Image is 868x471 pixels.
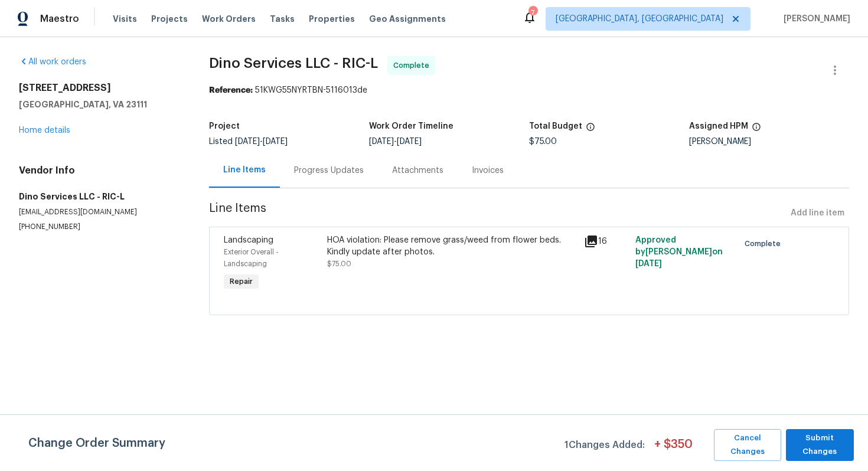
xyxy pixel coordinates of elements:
span: Maestro [40,13,79,25]
span: [GEOGRAPHIC_DATA], [GEOGRAPHIC_DATA] [556,13,723,25]
span: Approved by [PERSON_NAME] on [635,236,723,268]
div: Attachments [392,165,443,176]
span: [DATE] [263,138,288,146]
span: [DATE] [369,138,394,146]
a: All work orders [19,58,86,66]
span: $75.00 [529,138,557,146]
span: - [369,138,422,146]
span: Tasks [270,15,295,23]
span: Complete [393,60,434,71]
div: 51KWG55NYRTBN-5116013de [209,84,849,96]
h5: Project [209,122,240,130]
h2: [STREET_ADDRESS] [19,82,181,94]
p: [EMAIL_ADDRESS][DOMAIN_NAME] [19,207,181,217]
span: [DATE] [635,260,662,268]
span: [PERSON_NAME] [779,13,850,25]
h5: Dino Services LLC - RIC-L [19,191,181,202]
span: - [235,138,288,146]
h5: [GEOGRAPHIC_DATA], VA 23111 [19,99,181,110]
span: Visits [113,13,137,25]
span: Work Orders [202,13,256,25]
div: 16 [584,234,628,248]
span: [DATE] [235,138,260,146]
div: [PERSON_NAME] [689,138,849,146]
div: Invoices [472,165,504,176]
span: Geo Assignments [369,13,446,25]
a: Home details [19,126,70,135]
span: Dino Services LLC - RIC-L [209,56,378,70]
h5: Assigned HPM [689,122,748,130]
h4: Vendor Info [19,165,181,176]
div: 7 [528,7,537,19]
div: Line Items [223,164,266,176]
span: Landscaping [224,236,273,244]
p: [PHONE_NUMBER] [19,222,181,232]
h5: Total Budget [529,122,582,130]
span: Repair [225,276,257,287]
span: [DATE] [397,138,422,146]
span: Properties [309,13,355,25]
span: Line Items [209,202,786,224]
div: Progress Updates [294,165,364,176]
h5: Work Order Timeline [369,122,453,130]
b: Reference: [209,86,253,94]
span: The hpm assigned to this work order. [752,122,761,138]
span: The total cost of line items that have been proposed by Opendoor. This sum includes line items th... [586,122,595,138]
span: Projects [151,13,188,25]
span: Exterior Overall - Landscaping [224,248,279,267]
div: HOA violation: Please remove grass/weed from flower beds. Kindly update after photos. [327,234,577,258]
span: $75.00 [327,260,351,267]
span: Complete [745,238,785,250]
span: Listed [209,138,288,146]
